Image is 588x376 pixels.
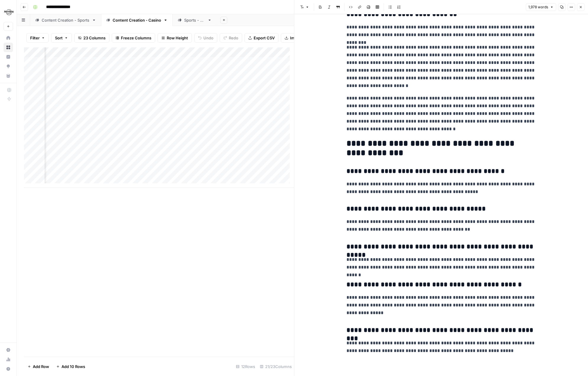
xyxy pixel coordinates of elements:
span: Freeze Columns [121,35,151,41]
span: 23 Columns [83,35,106,41]
a: Usage [4,355,13,364]
button: Sort [51,33,72,43]
a: Content Creation - Sports [30,14,101,26]
a: Browse [4,43,13,52]
button: Undo [194,33,217,43]
a: Home [4,33,13,43]
span: Import CSV [290,35,311,41]
a: Content Creation - Casino [101,14,173,26]
button: Redo [220,33,242,43]
button: Filter [26,33,49,43]
button: 23 Columns [74,33,109,43]
button: Add 10 Rows [53,362,89,371]
a: Sports - QA [173,14,217,26]
img: Hard Rock Digital Logo [4,7,14,17]
span: Export CSV [254,35,275,41]
span: Filter [30,35,40,41]
button: Import CSV [281,33,315,43]
div: 12 Rows [234,362,257,371]
span: Row Height [167,35,188,41]
button: Row Height [158,33,192,43]
span: Undo [203,35,213,41]
span: 1,978 words [528,4,548,10]
a: Insights [4,52,13,62]
a: Settings [4,345,13,355]
button: Help + Support [4,364,13,374]
button: 1,978 words [526,3,556,11]
span: Sort [55,35,63,41]
span: Redo [229,35,238,41]
button: Freeze Columns [112,33,155,43]
a: Opportunities [4,62,13,71]
div: Sports - QA [184,17,205,23]
div: Content Creation - Sports [42,17,90,23]
button: Add Row [24,362,53,371]
button: Workspace: Hard Rock Digital [4,5,13,20]
div: Content Creation - Casino [113,17,161,23]
button: Export CSV [244,33,278,43]
div: 21/23 Columns [257,362,294,371]
span: Add Row [33,364,49,369]
a: Your Data [4,71,13,81]
span: Add 10 Rows [61,364,85,369]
